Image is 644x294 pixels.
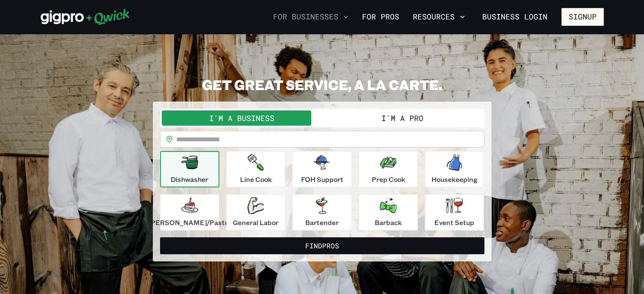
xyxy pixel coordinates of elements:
[240,174,272,184] p: Line Cook
[270,10,352,24] button: For Businesses
[425,151,484,187] button: Housekeeping
[305,217,339,228] p: Bartender
[301,174,343,184] p: FOH Support
[160,237,484,254] button: FindPros
[425,194,484,231] button: Event Setup
[409,10,468,24] button: Resources
[475,8,555,26] a: Business Login
[359,194,418,231] button: Barback
[148,217,231,228] p: [PERSON_NAME]/Pastry
[162,110,322,126] button: I'm a Business
[375,217,402,228] p: Barback
[292,194,351,231] button: Bartender
[359,10,403,24] a: For Pros
[359,151,418,187] button: Prep Cook
[292,151,351,187] button: FOH Support
[153,76,492,93] h2: GET GREAT SERVICE, A LA CARTE.
[322,110,483,126] button: I'm a Pro
[561,8,604,26] button: Signup
[233,217,279,228] p: General Labor
[431,174,478,184] p: Housekeeping
[371,174,405,184] p: Prep Cook
[226,151,285,187] button: Line Cook
[171,174,208,184] p: Dishwasher
[160,151,219,187] button: Dishwasher
[434,217,474,228] p: Event Setup
[160,194,219,231] button: [PERSON_NAME]/Pastry
[226,194,285,231] button: General Labor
